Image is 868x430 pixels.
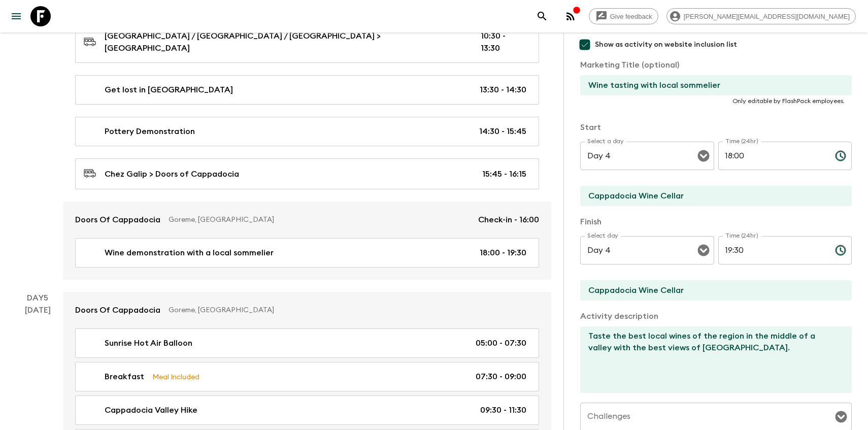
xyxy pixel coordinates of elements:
[480,404,526,416] p: 09:30 - 11:30
[589,8,658,24] a: Give feedback
[580,186,844,206] input: Start Location
[105,84,233,96] p: Get lost in [GEOGRAPHIC_DATA]
[830,240,851,260] button: Choose time, selected time is 7:30 PM
[725,231,758,240] label: Time (24hr)
[75,117,539,146] a: Pottery Demonstration14:30 - 15:45
[605,13,658,20] span: Give feedback
[718,142,827,170] input: hh:mm
[12,292,63,304] p: Day 5
[481,30,526,54] p: 10:30 - 13:30
[834,410,848,424] button: Open
[63,292,551,328] a: Doors Of CappadociaGoreme, [GEOGRAPHIC_DATA]
[678,13,855,20] span: [PERSON_NAME][EMAIL_ADDRESS][DOMAIN_NAME]
[63,202,551,238] a: Doors Of CappadociaGoreme, [GEOGRAPHIC_DATA]Check-in - 16:00
[75,75,539,105] a: Get lost in [GEOGRAPHIC_DATA]13:30 - 14:30
[532,6,552,26] button: search adventures
[75,304,160,316] p: Doors Of Cappadocia
[169,305,531,315] p: Goreme, [GEOGRAPHIC_DATA]
[105,371,144,383] p: Breakfast
[587,137,623,146] label: Select a day
[580,59,852,71] p: Marketing Title (optional)
[479,125,526,138] p: 14:30 - 15:45
[478,214,539,226] p: Check-in - 16:00
[75,238,539,268] a: Wine demonstration with a local sommelier18:00 - 19:30
[830,146,851,166] button: Choose time, selected time is 6:00 PM
[580,326,844,393] textarea: Taste the best local wines of the region in the middle of a valley with the best views of [GEOGRA...
[587,231,618,240] label: Select day
[587,97,845,105] p: Only editable by FlashPack employees.
[476,337,526,349] p: 05:00 - 07:30
[718,236,827,264] input: hh:mm
[476,371,526,383] p: 07:30 - 09:00
[105,247,274,259] p: Wine demonstration with a local sommelier
[696,243,711,257] button: Open
[666,8,856,24] div: [PERSON_NAME][EMAIL_ADDRESS][DOMAIN_NAME]
[595,40,737,50] span: Show as activity on website inclusion list
[152,371,199,382] p: Meal Included
[105,337,192,349] p: Sunrise Hot Air Balloon
[75,21,539,63] a: [GEOGRAPHIC_DATA] / [GEOGRAPHIC_DATA] / [GEOGRAPHIC_DATA] > [GEOGRAPHIC_DATA]10:30 - 13:30
[75,395,539,425] a: Cappadocia Valley Hike09:30 - 11:30
[105,404,197,416] p: Cappadocia Valley Hike
[75,362,539,391] a: BreakfastMeal Included07:30 - 09:00
[725,137,758,146] label: Time (24hr)
[105,125,195,138] p: Pottery Demonstration
[75,328,539,358] a: Sunrise Hot Air Balloon05:00 - 07:30
[580,310,852,322] p: Activity description
[6,6,26,26] button: menu
[580,121,852,134] p: Start
[580,280,844,301] input: End Location (leave blank if same as Start)
[580,216,852,228] p: Finish
[105,168,239,180] p: Chez Galip > Doors of Cappadocia
[482,168,526,180] p: 15:45 - 16:15
[75,214,160,226] p: Doors Of Cappadocia
[480,84,526,96] p: 13:30 - 14:30
[696,149,711,163] button: Open
[480,247,526,259] p: 18:00 - 19:30
[105,30,464,54] p: [GEOGRAPHIC_DATA] / [GEOGRAPHIC_DATA] / [GEOGRAPHIC_DATA] > [GEOGRAPHIC_DATA]
[580,75,844,95] input: If necessary, use this field to override activity title
[75,158,539,189] a: Chez Galip > Doors of Cappadocia15:45 - 16:15
[169,215,470,225] p: Goreme, [GEOGRAPHIC_DATA]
